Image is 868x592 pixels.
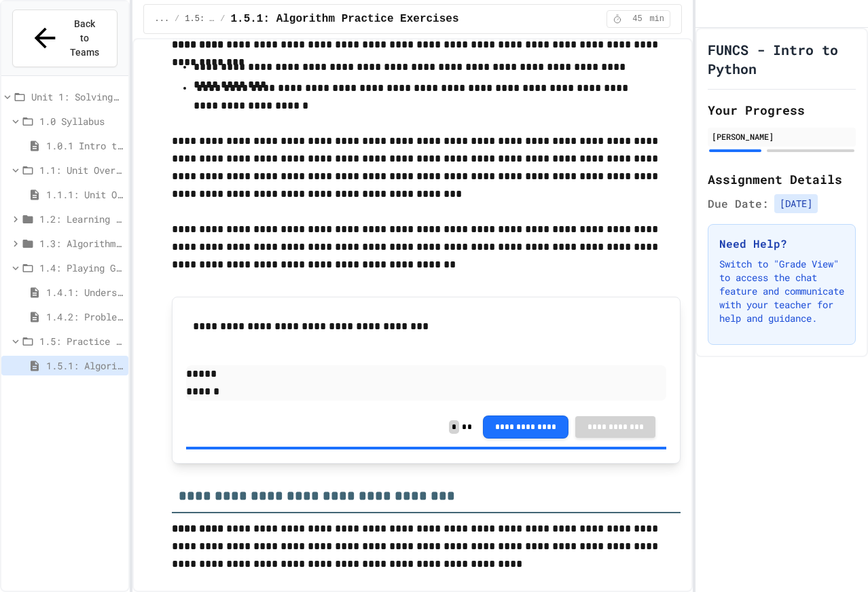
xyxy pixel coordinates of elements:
[719,257,844,325] p: Switch to "Grade View" to access the chat feature and communicate with your teacher for help and ...
[46,358,123,373] span: 1.5.1: Algorithm Practice Exercises
[175,14,179,24] span: /
[69,17,101,60] span: Back to Teams
[220,14,225,24] span: /
[31,90,123,104] span: Unit 1: Solving Problems in Computer Science
[708,100,856,119] h2: Your Progress
[719,236,844,252] h3: Need Help?
[39,163,123,177] span: 1.1: Unit Overview
[649,14,664,24] span: min
[39,261,123,275] span: 1.4: Playing Games
[39,334,123,348] span: 1.5: Practice with Algorithms
[39,114,123,128] span: 1.0 Syllabus
[185,14,215,24] span: 1.5: Practice with Algorithms
[12,10,117,67] button: Back to Teams
[46,187,123,202] span: 1.1.1: Unit Overview
[774,194,818,213] span: [DATE]
[46,310,123,324] span: 1.4.2: Problem Solving Reflection
[708,170,856,189] h2: Assignment Details
[39,236,123,251] span: 1.3: Algorithms - from Pseudocode to Flowcharts
[46,285,123,299] span: 1.4.1: Understanding Games with Flowcharts
[230,11,458,27] span: 1.5.1: Algorithm Practice Exercises
[708,40,856,78] h1: FUNCS - Intro to Python
[46,138,123,153] span: 1.0.1 Intro to Python - Course Syllabus
[626,14,648,24] span: 45
[712,130,852,143] div: [PERSON_NAME]
[155,14,170,24] span: ...
[39,212,123,226] span: 1.2: Learning to Solve Hard Problems
[708,196,769,212] span: Due Date:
